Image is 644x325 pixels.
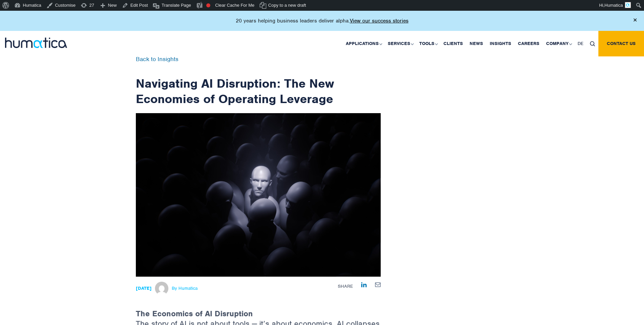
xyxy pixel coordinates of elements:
a: Share on LinkedIn [361,282,367,287]
a: Careers [515,31,543,56]
a: View our success stories [350,17,409,24]
h1: Navigating AI Disruption: The New Economies of Operating Leverage [136,56,381,106]
a: Services [384,31,416,56]
img: search_icon [590,41,595,46]
a: Tools [416,31,440,56]
a: Applications [342,31,384,56]
a: Contact us [598,31,644,56]
img: mailby [375,282,381,287]
a: Company [543,31,574,56]
img: ndetails [136,113,381,277]
a: Back to Insights [136,55,178,63]
a: News [466,31,486,56]
a: DE [574,31,587,56]
span: Humatica [604,3,623,8]
img: logo [5,38,67,48]
img: Share on LinkedIn [361,282,367,287]
span: DE [578,41,583,46]
span: By Humatica [172,286,198,291]
strong: The Economics of AI Disruption [136,309,253,319]
a: Share by E-Mail [375,282,381,287]
span: Share [338,283,353,289]
a: Insights [486,31,515,56]
div: Focus keyphrase not set [206,3,210,7]
a: Clients [440,31,466,56]
strong: [DATE] [136,285,152,291]
p: 20 years helping business leaders deliver alpha. [236,17,409,24]
img: Michael Hillington [155,282,168,295]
